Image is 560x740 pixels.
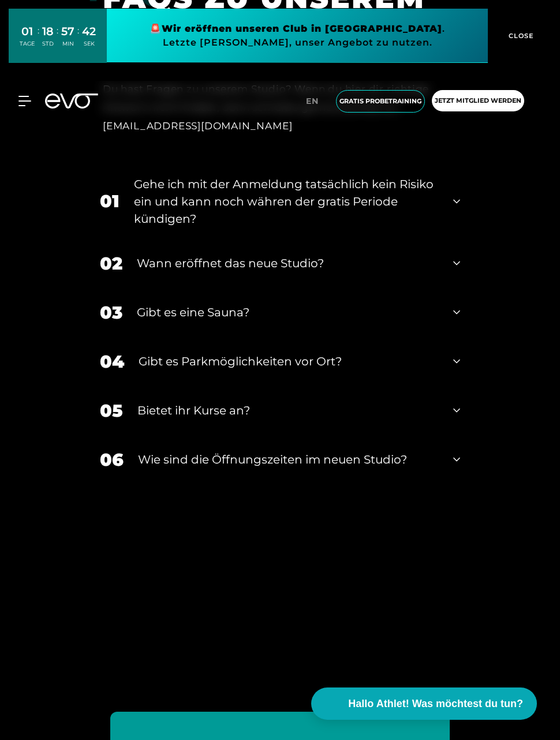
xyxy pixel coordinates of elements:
span: Jetzt Mitglied werden [435,96,521,106]
div: SEK [82,40,96,48]
div: 04 [100,349,124,375]
a: Gratis Probetraining [333,90,428,113]
div: Gehe ich mit der Anmeldung tatsächlich kein Risiko ein und kann noch währen der gratis Periode kü... [134,175,439,227]
a: evofitness instagram [228,594,331,697]
div: : [38,24,39,55]
div: STD [42,40,54,48]
div: MIN [61,40,74,48]
a: en [306,95,326,108]
a: Jetzt Mitglied werden [428,90,528,113]
button: CLOSE [488,9,551,63]
div: 05 [100,398,123,424]
div: 06 [100,447,124,473]
a: evofitness instagram [346,594,450,697]
span: Hallo Athlet! Was möchtest du tun? [348,696,523,712]
div: : [77,24,79,55]
span: CLOSE [506,31,534,41]
div: : [57,24,58,55]
div: 02 [100,251,122,276]
button: Hallo Athlet! Was möchtest du tun? [311,687,537,720]
div: 42 [82,23,96,40]
div: Gibt es eine Sauna? [137,304,439,321]
div: 01 [100,188,120,214]
div: TAGE [20,40,35,48]
div: 18 [42,23,54,40]
div: Gibt es Parkmöglichkeiten vor Ort? [139,353,439,370]
div: 03 [100,300,122,326]
span: en [306,96,319,106]
div: 57 [61,23,74,40]
div: Bietet ihr Kurse an? [137,402,439,419]
div: ​Wie sind die Öffnungszeiten im neuen Studio? [138,451,439,468]
div: Wann eröffnet das neue Studio? [137,255,439,272]
a: evofitness instagram [110,594,214,697]
span: Gratis Probetraining [339,96,421,106]
div: 01 [20,23,35,40]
